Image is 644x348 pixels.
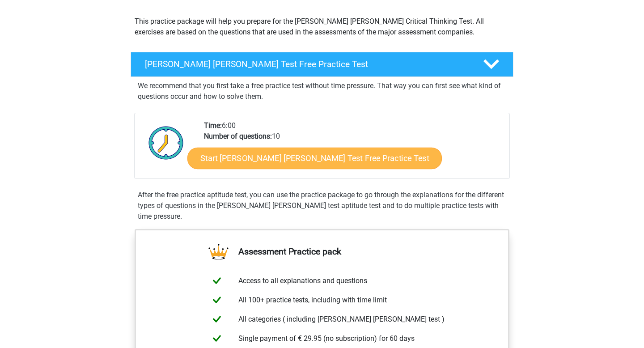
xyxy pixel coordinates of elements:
[135,16,509,38] p: This practice package will help you prepare for the [PERSON_NAME] [PERSON_NAME] Critical Thinking...
[197,120,509,178] div: 6:00 10
[127,52,517,77] a: [PERSON_NAME] [PERSON_NAME] Test Free Practice Test
[204,132,272,140] b: Number of questions:
[144,120,189,165] img: Clock
[187,148,442,169] a: Start [PERSON_NAME] [PERSON_NAME] Test Free Practice Test
[138,81,506,102] p: We recommend that you first take a free practice test without time pressure. That way you can fir...
[145,59,469,69] h4: [PERSON_NAME] [PERSON_NAME] Test Free Practice Test
[134,190,510,222] div: After the free practice aptitude test, you can use the practice package to go through the explana...
[204,121,222,130] b: Time:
